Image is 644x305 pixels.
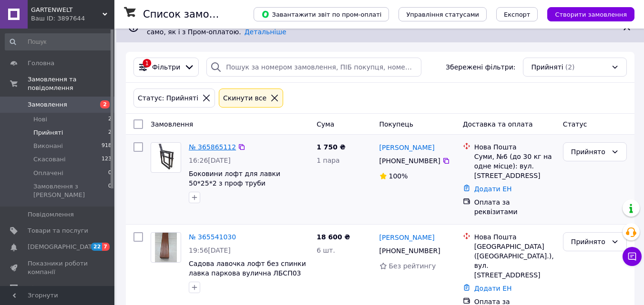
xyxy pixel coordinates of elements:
a: Детальніше [245,28,286,36]
span: 18 600 ₴ [317,233,350,241]
span: Скасовані [33,155,66,164]
div: Суми, №6 (до 30 кг на одне місце): вул. [STREET_ADDRESS] [474,152,555,180]
input: Пошук [5,33,112,50]
span: 1 пара [317,157,340,164]
div: Нова Пошта [474,142,555,152]
a: Фото товару [151,232,181,263]
a: [PERSON_NAME] [379,233,435,242]
button: Створити замовлення [547,7,634,21]
button: Чат з покупцем [623,247,642,266]
span: Виконані [33,142,63,150]
span: Без рейтингу [389,262,436,270]
span: Статус [563,120,587,128]
a: [PERSON_NAME] [379,143,435,152]
img: Фото товару [155,233,177,262]
span: Замовлення з [PERSON_NAME] [33,182,108,199]
span: 1 750 ₴ [317,143,346,151]
span: Прийняті [33,128,63,137]
span: 19:56[DATE] [189,246,231,254]
span: Оплачені [33,169,63,177]
span: Показники роботи компанії [28,259,88,276]
div: Cкинути все [221,93,268,103]
a: Фото товару [151,142,181,173]
div: Ваш ID: 3897644 [31,14,114,23]
a: Боковини лофт для лавки 50*25*2 з проф труби [189,170,280,187]
span: Повідомлення [28,210,74,219]
span: 0 [108,169,112,177]
img: Фото товару [155,143,176,172]
span: 2 [108,128,112,137]
span: 16:26[DATE] [189,157,231,164]
button: Експорт [496,7,538,21]
h1: Список замовлень [143,9,240,20]
span: 918 [102,142,112,150]
a: № 365541030 [189,233,236,241]
span: Відгуки [28,284,52,293]
span: Головна [28,59,54,68]
span: Фільтри [152,62,180,72]
span: Створити замовлення [555,11,627,18]
span: Замовлення [151,120,193,128]
div: Прийнято [571,147,607,157]
div: Статус: Прийняті [136,93,200,103]
a: Додати ЕН [474,185,512,193]
div: [PHONE_NUMBER] [378,244,442,257]
div: [GEOGRAPHIC_DATA] ([GEOGRAPHIC_DATA].), вул. [STREET_ADDRESS] [474,242,555,280]
button: Завантажити звіт по пром-оплаті [254,7,389,21]
span: Збережені фільтри: [446,62,515,72]
span: [DEMOGRAPHIC_DATA] [28,243,98,251]
span: GARTENWЕLT [31,6,102,14]
div: Прийнято [571,236,607,247]
span: Доставка та оплата [463,120,533,128]
span: 2 [100,100,110,108]
span: 100% [389,172,408,180]
a: Садова лавочка лофт без спинки лавка паркова вулична ЛБСП03 [189,260,306,277]
span: Cума [317,120,334,128]
span: Нові [33,115,47,124]
a: № 365865112 [189,143,236,151]
input: Пошук за номером замовлення, ПІБ покупця, номером телефону, Email, номером накладної [206,58,421,77]
span: Експорт [504,11,531,18]
span: Замовлення та повідомлення [28,75,114,92]
span: 2 [108,115,112,124]
div: [PHONE_NUMBER] [378,154,442,167]
span: Покупець [379,120,413,128]
a: Створити замовлення [538,10,634,18]
span: Товари та послуги [28,226,88,235]
button: Управління статусами [399,7,487,21]
span: Управління статусами [406,11,479,18]
span: 0 [108,182,112,199]
span: 123 [102,155,112,164]
span: (2) [565,63,575,71]
div: Оплата за реквізитами [474,197,555,216]
span: 7 [102,243,110,251]
span: Замовлення [28,100,67,109]
span: 22 [91,243,102,251]
span: Прийняті [531,62,563,72]
span: Завантажити звіт по пром-оплаті [261,10,381,19]
span: 6 шт. [317,246,335,254]
a: Додати ЕН [474,285,512,292]
div: Нова Пошта [474,232,555,242]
